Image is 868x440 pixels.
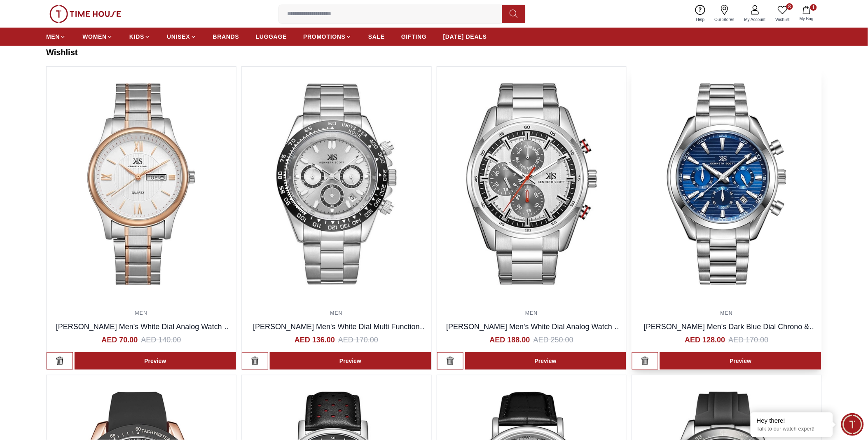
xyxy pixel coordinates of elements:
[256,33,287,41] span: LUGGAGE
[47,67,236,301] img: ...
[368,33,385,41] span: SALE
[795,4,819,23] button: 1My Bag
[443,33,487,41] span: [DATE] DEALS
[141,334,181,346] span: AED 140.00
[129,29,150,44] a: KIDS
[721,310,733,316] a: MEN
[46,33,60,41] span: MEN
[786,3,793,10] span: 8
[167,33,190,41] span: UNISEX
[660,352,821,370] a: Preview
[741,16,769,23] span: My Account
[711,16,738,23] span: Our Stores
[303,29,352,44] a: PROMOTIONS
[401,33,427,41] span: GIFTING
[303,33,346,41] span: PROMOTIONS
[729,334,769,346] span: AED 170.00
[46,29,66,44] a: MEN
[213,33,239,41] span: BRANDS
[129,33,144,41] span: KIDS
[242,67,431,301] img: ...
[757,426,827,433] p: Talk to our watch expert!
[644,323,817,342] a: [PERSON_NAME] Men's Dark Blue Dial Chrono & Multi Function Watch - K23150-SBSN
[796,16,817,22] span: My Bag
[101,334,138,346] h4: AED 70.00
[330,310,342,316] a: MEN
[167,29,196,44] a: UNISEX
[446,323,622,342] a: [PERSON_NAME] Men's White Dial Analog Watch - K24117-SBSW
[56,323,232,342] a: [PERSON_NAME] Men's White Dial Analog Watch - K23029-KBKW
[437,67,627,301] img: ...
[443,29,487,44] a: [DATE] DEALS
[256,29,287,44] a: LUGGAGE
[693,16,708,23] span: Help
[253,323,427,342] a: [PERSON_NAME] Men's White Dial Multi Function Watch - K23123-SBSWB
[757,417,827,425] div: Hey there!
[525,310,538,316] a: MEN
[338,334,378,346] span: AED 170.00
[465,352,627,370] a: Preview
[691,3,710,24] a: Help
[810,4,817,11] span: 1
[841,413,864,436] div: Chat Widget
[401,29,427,44] a: GIFTING
[135,310,147,316] a: MEN
[82,29,113,44] a: WOMEN
[213,29,239,44] a: BRANDS
[270,352,431,370] a: Preview
[772,16,793,23] span: Wishlist
[368,29,385,44] a: SALE
[710,3,739,24] a: Our Stores
[685,334,725,346] h4: AED 128.00
[49,5,121,23] img: ...
[295,334,335,346] h4: AED 136.00
[82,33,107,41] span: WOMEN
[490,334,530,346] h4: AED 188.00
[632,67,821,301] img: ...
[771,3,795,24] a: 8Wishlist
[75,352,236,370] a: Preview
[533,334,573,346] span: AED 250.00
[46,47,822,58] h2: Wishlist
